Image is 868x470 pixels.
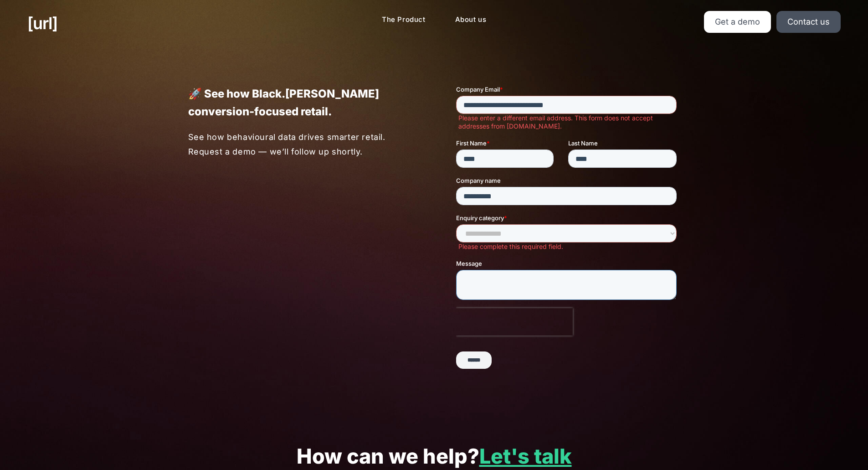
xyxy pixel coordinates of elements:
a: About us [448,11,494,29]
p: How can we help? [27,445,841,468]
p: 🚀 See how Black.[PERSON_NAME] conversion-focused retail. [188,85,412,120]
a: Let's talk [479,444,572,469]
a: The Product [375,11,433,29]
iframe: Form 1 [456,85,680,385]
a: [URL] [27,11,57,36]
a: Get a demo [704,11,771,33]
a: Contact us [776,11,841,33]
p: See how behavioural data drives smarter retail. Request a demo — we’ll follow up shortly. [188,130,413,159]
